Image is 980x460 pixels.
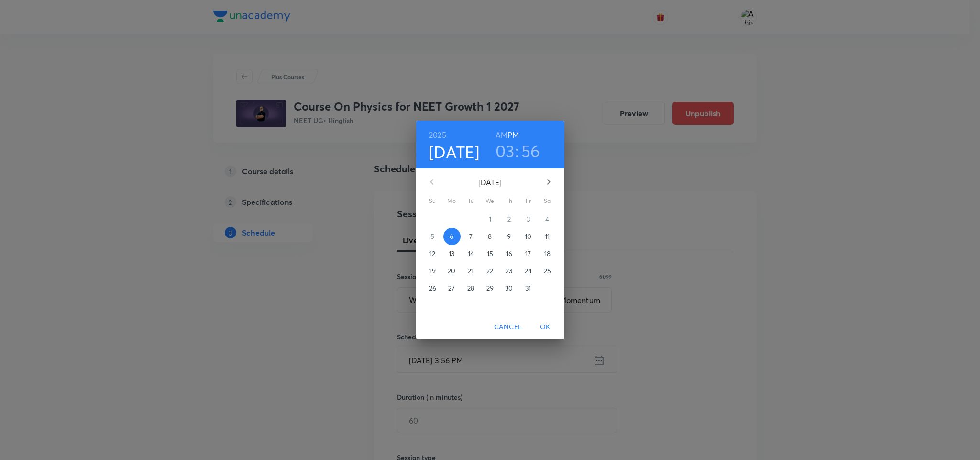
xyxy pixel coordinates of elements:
p: 7 [469,232,473,241]
p: 17 [525,249,531,258]
button: 21 [462,262,480,280]
button: 11 [539,228,556,245]
span: Sa [539,196,556,206]
p: 22 [486,266,493,276]
button: AM [496,128,507,142]
button: [DATE] [429,142,480,162]
p: 28 [467,283,474,293]
button: 25 [539,262,556,280]
button: 9 [501,228,518,245]
p: 10 [525,232,531,241]
p: 11 [545,232,550,241]
p: 16 [506,249,512,258]
p: 27 [448,283,455,293]
span: We [482,196,499,206]
button: 6 [443,228,461,245]
span: Fr [520,196,537,206]
button: 24 [520,262,537,280]
button: 12 [424,245,441,262]
p: [DATE] [443,177,537,188]
button: 18 [539,245,556,262]
p: 19 [429,266,436,276]
p: 6 [450,232,453,241]
span: Mo [443,196,461,206]
h3: : [515,141,519,161]
button: 2025 [429,128,446,142]
button: 7 [462,228,480,245]
span: Tu [462,196,480,206]
button: 03 [496,141,515,161]
span: Su [424,196,441,206]
p: 15 [487,249,493,258]
button: 56 [521,141,540,161]
p: 26 [429,283,436,293]
p: 21 [468,266,473,276]
button: 15 [482,245,499,262]
button: 10 [520,228,537,245]
p: 13 [449,249,454,258]
p: 20 [448,266,455,276]
p: 23 [506,266,512,276]
button: 22 [482,262,499,280]
button: 16 [501,245,518,262]
button: 30 [501,280,518,297]
span: OK [534,321,557,333]
p: 12 [429,249,435,258]
p: 29 [486,283,494,293]
p: 30 [505,283,513,293]
p: 18 [544,249,551,258]
span: Cancel [494,321,522,333]
button: 28 [462,280,480,297]
button: 13 [443,245,461,262]
p: 9 [507,232,511,241]
button: 31 [520,280,537,297]
button: 19 [424,262,441,280]
p: 25 [544,266,551,276]
button: 23 [501,262,518,280]
p: 24 [525,266,532,276]
span: Th [501,196,518,206]
p: 14 [468,249,474,258]
button: 17 [520,245,537,262]
button: 29 [482,280,499,297]
p: 8 [488,232,492,241]
button: Cancel [490,318,526,336]
button: 20 [443,262,461,280]
button: OK [530,318,561,336]
button: 27 [443,280,461,297]
button: PM [507,128,519,142]
p: 31 [525,283,531,293]
button: 26 [424,280,441,297]
button: 14 [462,245,480,262]
button: 8 [482,228,499,245]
